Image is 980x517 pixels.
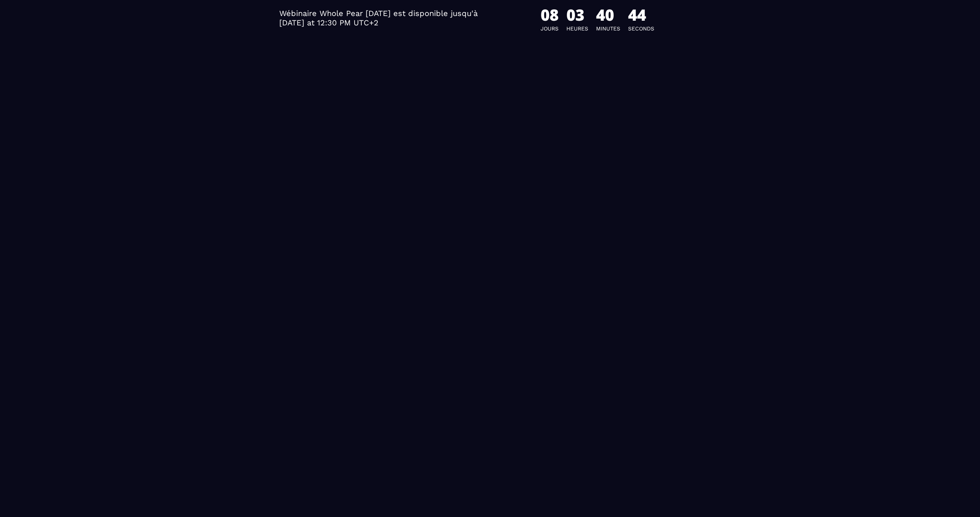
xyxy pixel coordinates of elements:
[541,4,559,25] div: 08
[628,4,654,25] div: 44
[279,9,486,27] span: Wébinaire Whole Pear [DATE] est disponible jusqu'à [DATE] at 12:30 PM UTC+2
[566,25,588,32] span: Heures
[596,25,620,32] span: Minutes
[541,25,559,32] span: Jours
[628,25,654,32] span: Seconds
[596,4,620,25] div: 40
[566,4,588,25] div: 03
